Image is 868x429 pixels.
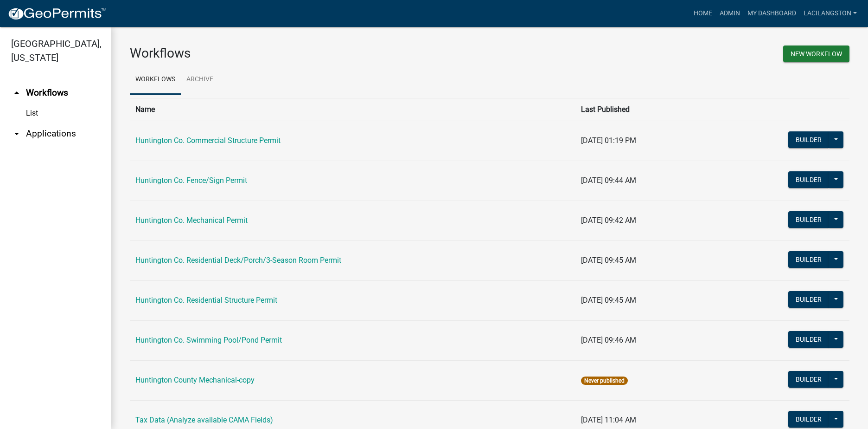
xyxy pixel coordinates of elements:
a: Huntington Co. Residential Structure Permit [135,296,277,305]
a: LaciLangston [800,5,861,22]
a: Huntington Co. Commercial Structure Permit [135,136,281,145]
button: New Workflow [783,45,849,62]
a: Tax Data (Analyze available CAMA Fields) [135,416,273,424]
button: Builder [788,251,829,268]
span: [DATE] 09:45 AM [581,296,636,305]
a: Huntington County Mechanical-copy [135,376,255,384]
button: Builder [788,291,829,308]
a: My Dashboard [744,5,800,22]
button: Builder [788,411,829,428]
a: Workflows [130,65,181,95]
a: Huntington Co. Residential Deck/Porch/3-Season Room Permit [135,256,341,265]
a: Huntington Co. Swimming Pool/Pond Permit [135,336,282,344]
span: [DATE] 09:44 AM [581,176,636,185]
button: Builder [788,211,829,228]
span: Never published [581,377,628,385]
button: Builder [788,171,829,188]
span: [DATE] 09:45 AM [581,256,636,265]
button: Builder [788,331,829,348]
button: Builder [788,131,829,148]
h3: Workflows [130,45,483,61]
i: arrow_drop_down [11,128,22,139]
span: [DATE] 09:42 AM [581,216,636,225]
th: Name [130,98,575,121]
a: Admin [716,5,744,22]
a: Huntington Co. Mechanical Permit [135,216,248,225]
span: [DATE] 09:46 AM [581,336,636,344]
i: arrow_drop_up [11,87,22,98]
button: Builder [788,371,829,388]
span: [DATE] 01:19 PM [581,136,636,145]
a: Home [690,5,716,22]
span: [DATE] 11:04 AM [581,416,636,424]
th: Last Published [575,98,712,121]
a: Archive [181,65,219,95]
a: Huntington Co. Fence/Sign Permit [135,176,247,185]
